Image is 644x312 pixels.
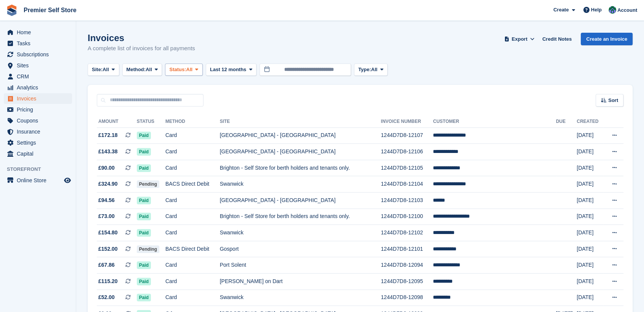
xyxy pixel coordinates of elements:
[165,176,220,193] td: BACS Direct Debit
[381,176,433,193] td: 1244D7D8-12104
[165,241,220,257] td: BACS Direct Debit
[165,209,220,225] td: Card
[98,229,118,237] span: £154.80
[137,294,151,301] span: Paid
[103,66,109,73] span: All
[4,38,72,49] a: menu
[220,209,381,225] td: Brighton - Self Store for berth holders and tenants only.
[7,166,76,173] span: Storefront
[577,274,604,290] td: [DATE]
[4,137,72,148] a: menu
[581,33,633,45] a: Create an Invoice
[98,261,115,269] span: £67.86
[146,66,152,73] span: All
[88,64,119,76] button: Site: All
[354,64,388,76] button: Type: All
[577,241,604,257] td: [DATE]
[220,290,381,306] td: Swanwick
[553,6,569,14] span: Create
[88,33,195,43] h1: Invoices
[577,225,604,241] td: [DATE]
[206,64,256,76] button: Last 12 months
[137,180,159,188] span: Pending
[122,64,162,76] button: Method: All
[137,164,151,172] span: Paid
[617,6,637,14] span: Account
[381,193,433,209] td: 1244D7D8-12103
[98,148,118,156] span: £143.38
[97,116,137,128] th: Amount
[137,197,151,204] span: Paid
[98,245,118,253] span: £152.00
[17,82,62,93] span: Analytics
[381,225,433,241] td: 1244D7D8-12102
[165,193,220,209] td: Card
[577,193,604,209] td: [DATE]
[220,225,381,241] td: Swanwick
[17,137,62,148] span: Settings
[165,274,220,290] td: Card
[381,241,433,257] td: 1244D7D8-12101
[17,148,62,159] span: Capital
[137,229,151,237] span: Paid
[17,27,62,38] span: Home
[4,93,72,104] a: menu
[577,290,604,306] td: [DATE]
[381,209,433,225] td: 1244D7D8-12100
[137,116,165,128] th: Status
[539,33,575,45] a: Credit Notes
[92,66,103,73] span: Site:
[220,144,381,160] td: [GEOGRAPHIC_DATA] - [GEOGRAPHIC_DATA]
[4,126,72,137] a: menu
[169,66,186,73] span: Status:
[381,274,433,290] td: 1244D7D8-12095
[512,35,527,43] span: Export
[98,164,115,172] span: £90.00
[6,5,18,16] img: stora-icon-8386f47178a22dfd0bd8f6a31ec36ba5ce8667c1dd55bd0f319d3a0aa187defe.svg
[98,277,118,285] span: £115.20
[577,160,604,176] td: [DATE]
[17,71,62,82] span: CRM
[4,115,72,126] a: menu
[4,49,72,60] a: menu
[4,104,72,115] a: menu
[4,71,72,82] a: menu
[4,148,72,159] a: menu
[98,131,118,139] span: £172.18
[137,148,151,156] span: Paid
[220,257,381,274] td: Port Solent
[577,144,604,160] td: [DATE]
[609,6,616,14] img: Jo Granger
[17,115,62,126] span: Coupons
[210,66,246,73] span: Last 12 months
[17,49,62,60] span: Subscriptions
[220,160,381,176] td: Brighton - Self Store for berth holders and tenants only.
[503,33,536,45] button: Export
[577,116,604,128] th: Created
[165,144,220,160] td: Card
[137,132,151,139] span: Paid
[556,116,577,128] th: Due
[381,144,433,160] td: 1244D7D8-12106
[358,66,371,73] span: Type:
[165,160,220,176] td: Card
[220,127,381,144] td: [GEOGRAPHIC_DATA] - [GEOGRAPHIC_DATA]
[165,127,220,144] td: Card
[165,290,220,306] td: Card
[608,97,618,104] span: Sort
[63,176,72,185] a: Preview store
[577,257,604,274] td: [DATE]
[17,60,62,71] span: Sites
[165,64,202,76] button: Status: All
[4,27,72,38] a: menu
[591,6,602,14] span: Help
[137,213,151,220] span: Paid
[165,257,220,274] td: Card
[220,176,381,193] td: Swanwick
[127,66,146,73] span: Method:
[577,176,604,193] td: [DATE]
[371,66,378,73] span: All
[17,175,62,186] span: Online Store
[88,44,195,53] p: A complete list of invoices for all payments
[381,116,433,128] th: Invoice Number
